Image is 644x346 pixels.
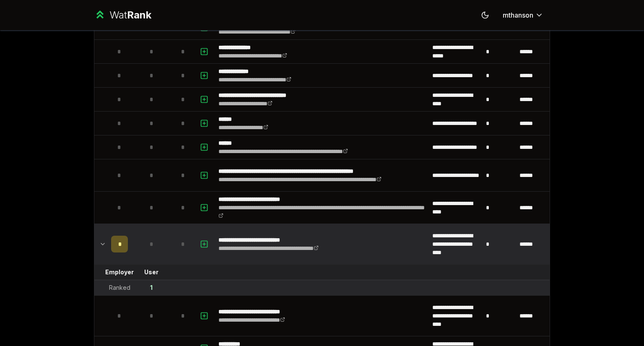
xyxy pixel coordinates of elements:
[150,284,153,292] div: 1
[94,8,151,22] a: WatRank
[496,8,550,23] button: mthanson
[131,265,171,280] td: User
[109,284,130,292] div: Ranked
[109,8,151,22] div: Wat
[108,265,131,280] td: Employer
[503,10,533,20] span: mthanson
[127,9,151,21] span: Rank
